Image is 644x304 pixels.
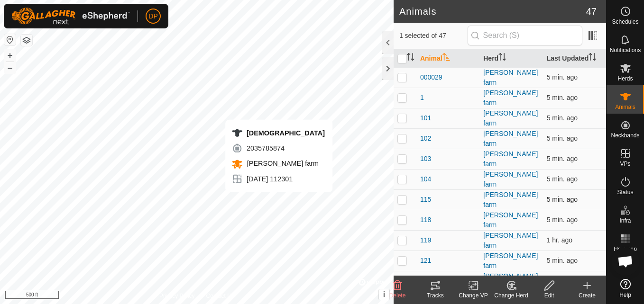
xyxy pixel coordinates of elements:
[483,170,539,189] div: [PERSON_NAME] farm
[498,54,506,62] p-sorticon: Activate to sort
[420,174,431,184] span: 104
[547,216,578,224] span: Oct 1, 2025, 3:38 PM
[231,143,325,154] div: 2035785874
[11,8,130,25] img: Gallagher Logo
[607,275,644,302] a: Help
[231,127,325,139] div: [DEMOGRAPHIC_DATA]
[568,291,606,300] div: Create
[416,291,454,300] div: Tracks
[420,93,424,103] span: 1
[483,210,539,230] div: [PERSON_NAME] farm
[547,134,578,142] span: Oct 1, 2025, 3:38 PM
[399,6,586,17] h2: Animals
[420,235,431,245] span: 119
[454,291,492,300] div: Change VP
[483,190,539,210] div: [PERSON_NAME] farm
[611,247,640,276] div: Open chat
[420,113,431,123] span: 101
[468,26,582,45] input: Search (S)
[612,19,638,25] span: Schedules
[4,62,16,73] button: –
[617,189,633,195] span: Status
[379,289,389,300] button: i
[620,161,630,167] span: VPs
[547,114,578,122] span: Oct 1, 2025, 3:38 PM
[547,94,578,101] span: Oct 1, 2025, 3:38 PM
[420,256,431,266] span: 121
[547,196,578,203] span: Oct 1, 2025, 3:38 PM
[589,54,596,62] p-sorticon: Activate to sort
[483,271,539,291] div: [PERSON_NAME] farm
[483,149,539,169] div: [PERSON_NAME] farm
[492,291,530,300] div: Change Herd
[611,133,639,138] span: Neckbands
[206,292,234,300] a: Contact Us
[389,292,406,299] span: Delete
[543,49,606,68] th: Last Updated
[399,31,468,41] span: 1 selected of 47
[547,257,578,264] span: Oct 1, 2025, 3:38 PM
[547,155,578,162] span: Oct 1, 2025, 3:38 PM
[547,175,578,183] span: Oct 1, 2025, 3:38 PM
[483,68,539,88] div: [PERSON_NAME] farm
[615,104,635,110] span: Animals
[483,129,539,149] div: [PERSON_NAME] farm
[610,47,641,53] span: Notifications
[420,134,431,143] span: 102
[420,195,431,205] span: 115
[547,236,573,244] span: Oct 1, 2025, 2:38 PM
[383,290,385,298] span: i
[245,160,319,167] span: [PERSON_NAME] farm
[231,173,325,185] div: [DATE] 112301
[586,4,597,18] span: 47
[530,291,568,300] div: Edit
[159,292,195,300] a: Privacy Policy
[483,251,539,271] div: [PERSON_NAME] farm
[617,76,633,81] span: Herds
[420,215,431,225] span: 118
[416,49,479,68] th: Animal
[483,108,539,128] div: [PERSON_NAME] farm
[148,11,157,21] span: DP
[4,50,16,61] button: +
[4,34,16,45] button: Reset Map
[407,54,414,62] p-sorticon: Activate to sort
[483,88,539,108] div: [PERSON_NAME] farm
[483,231,539,250] div: [PERSON_NAME] farm
[420,72,442,82] span: 000029
[619,218,631,224] span: Infra
[420,154,431,164] span: 103
[479,49,543,68] th: Herd
[547,73,578,81] span: Oct 1, 2025, 3:38 PM
[614,246,637,252] span: Heatmap
[442,54,450,62] p-sorticon: Activate to sort
[619,292,631,298] span: Help
[21,35,32,46] button: Map Layers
